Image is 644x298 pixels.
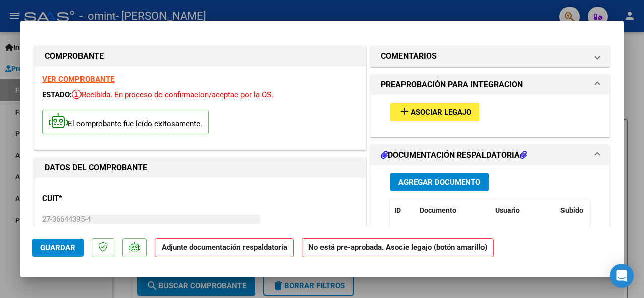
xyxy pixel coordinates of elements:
div: PREAPROBACIÓN PARA INTEGRACION [371,95,609,137]
span: ID [394,206,401,214]
mat-expansion-panel-header: COMENTARIOS [371,46,609,66]
mat-expansion-panel-header: DOCUMENTACIÓN RESPALDATORIA [371,145,609,165]
div: Open Intercom Messenger [610,264,634,288]
strong: Adjunte documentación respaldatoria [162,243,287,252]
h1: COMENTARIOS [381,50,437,62]
button: Asociar Legajo [390,103,479,121]
span: Guardar [40,243,75,252]
span: Recibida. En proceso de confirmacion/aceptac por la OS. [72,90,273,100]
span: ESTADO: [42,90,72,100]
datatable-header-cell: Documento [416,200,491,221]
h1: DOCUMENTACIÓN RESPALDATORIA [381,149,527,161]
datatable-header-cell: Usuario [491,200,556,221]
datatable-header-cell: ID [390,200,416,221]
button: Guardar [32,239,84,257]
mat-expansion-panel-header: PREAPROBACIÓN PARA INTEGRACION [371,75,609,95]
mat-icon: add [398,105,411,117]
h1: PREAPROBACIÓN PARA INTEGRACION [381,79,523,91]
strong: No está pre-aprobada. Asocie legajo (botón amarillo) [302,238,494,258]
span: Agregar Documento [398,178,480,187]
p: El comprobante fue leído exitosamente. [42,110,209,134]
button: Agregar Documento [390,173,489,191]
span: Asociar Legajo [411,108,471,117]
span: Subido [560,206,583,214]
span: Usuario [495,206,520,214]
strong: DATOS DEL COMPROBANTE [45,163,147,172]
strong: COMPROBANTE [45,51,104,61]
a: VER COMPROBANTE [42,75,114,84]
span: Documento [420,206,456,214]
datatable-header-cell: Subido [556,200,607,221]
p: CUIT [42,193,137,205]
